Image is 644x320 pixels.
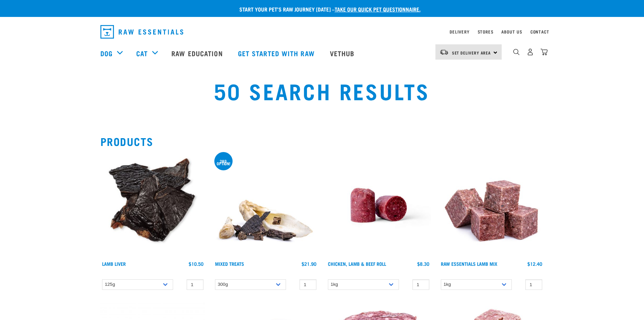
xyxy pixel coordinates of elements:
[501,30,522,33] a: About Us
[450,30,469,33] a: Delivery
[335,7,421,10] a: take our quick pet questionnaire.
[530,30,549,33] a: Contact
[478,30,494,33] a: Stores
[525,279,542,290] input: 1
[100,135,544,147] h2: Products
[302,261,316,266] div: $21.90
[513,49,520,55] img: home-icon-1@2x.png
[441,262,497,265] a: Raw Essentials Lamb Mix
[100,153,205,258] img: Beef Liver and Lamb Liver Treats
[527,261,542,266] div: $12.40
[100,48,113,58] a: Dog
[119,78,524,103] h1: 50 Search Results
[412,279,429,290] input: 1
[439,153,544,258] img: ?1041 RE Lamb Mix 01
[527,48,534,56] img: user.png
[100,25,183,39] img: Raw Essentials Logo
[417,261,429,266] div: $8.30
[323,40,363,67] a: Vethub
[231,40,323,67] a: Get started with Raw
[328,262,386,265] a: Chicken, Lamb & Beef Roll
[189,261,204,266] div: $10.50
[102,262,126,265] a: Lamb Liver
[214,160,233,165] div: 2kg option!
[300,279,316,290] input: 1
[439,49,449,55] img: van-moving.png
[215,262,244,265] a: Mixed Treats
[165,40,231,67] a: Raw Education
[187,279,204,290] input: 1
[136,48,148,58] a: Cat
[326,153,431,258] img: Raw Essentials Chicken Lamb Beef Bulk Minced Raw Dog Food Roll Unwrapped
[452,51,491,54] span: Set Delivery Area
[95,22,549,41] nav: dropdown navigation
[213,153,318,258] img: Pile Of Mixed Pet Treats
[541,48,548,56] img: home-icon@2x.png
